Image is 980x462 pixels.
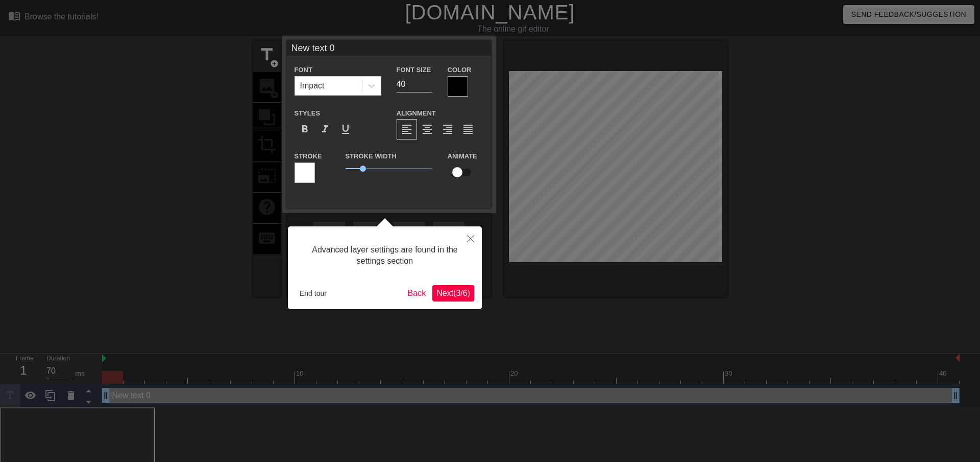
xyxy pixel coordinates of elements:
button: Close [459,226,482,250]
button: Next [432,285,474,302]
button: Back [404,285,430,302]
div: Advanced layer settings are found in the settings section [296,234,474,278]
span: Next ( 3 / 6 ) [436,289,470,297]
button: End tour [296,286,331,301]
